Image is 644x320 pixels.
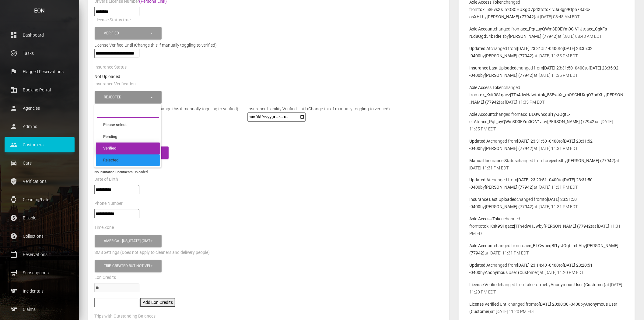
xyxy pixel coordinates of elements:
b: [PERSON_NAME] (77942) [547,119,596,124]
strong: Not Uploaded [94,74,120,79]
button: Trip created but not verified, Customer is verified and trip is set to go [95,260,162,272]
span: Please select [103,122,127,128]
p: changed from to by at [DATE] 11:31 PM EDT [469,137,624,152]
p: changed from to by at [DATE] 11:31 PM EDT [469,215,624,237]
p: changed from to by at [DATE] 11:31 PM EDT [469,176,624,191]
div: Trip created but not verified , Customer is verified and trip is set to go [104,264,150,269]
b: acc_Pqt_uyQWm3D0EYm0C-V1J [481,119,543,124]
b: acc_BLGwhcqBl1y-JOgtL-cLA [524,244,581,248]
p: changed from to by at [DATE] 11:31 PM EDT [469,157,624,172]
p: changed from to by at [DATE] 11:20 PM EDT [469,281,624,296]
b: tok_Ksit9S1qaczjTTn4dwHJw [482,224,539,229]
p: Admins [9,122,70,131]
b: [PERSON_NAME] (77942) [509,34,558,39]
p: changed from to by at [DATE] 11:35 PM EDT [469,45,624,59]
p: Verifications [9,177,70,186]
button: Verified [95,27,162,40]
a: corporate_fare Booking Portal [5,82,75,98]
button: Add Eon Credits [140,298,175,307]
b: [PERSON_NAME] (77942) [485,185,534,190]
b: true [538,283,546,287]
b: Updated At [469,263,491,268]
button: America - New York (GMT -05:00) [95,235,162,247]
span: Verified [103,146,116,151]
b: false [525,283,534,287]
b: Axle Access Token [469,217,504,222]
label: Insurance Verification [94,81,136,87]
p: changed from to by at [DATE] 11:20 PM EDT [469,262,624,276]
b: [PERSON_NAME] (77942) [487,14,535,19]
b: Updated At [469,139,491,144]
b: tok_5SEvsXs_mOSCHUXgO7pdX [478,7,541,12]
b: [PERSON_NAME] (77942) [485,146,534,151]
p: Dashboard [9,30,70,40]
b: [DATE] 23:31:52 -0400 [517,46,559,51]
p: Reservations [9,250,70,259]
p: changed from to by at [DATE] 11:31 PM EDT [469,196,624,211]
b: [DATE] 20:00:00 -0400 [539,302,580,307]
b: Axle Account [469,112,494,117]
a: person Agencies [5,101,75,116]
b: tok_Ksit9S1qaczjTTn4dwHJw [478,92,535,97]
b: Updated At [469,46,491,51]
b: [PERSON_NAME] (77942) [485,73,534,78]
a: card_membership Subscriptions [5,265,75,280]
a: paid Collections [5,229,75,244]
b: tok_5SEvsXs_mOSCHUXgO7pdX [539,92,601,97]
p: Claims [9,305,70,314]
p: Cars [9,158,70,168]
div: Insurance Liability Verified Until (Change this if manually toggling to verified) [243,105,394,112]
a: sports Incidentals [5,283,75,299]
b: rejected [547,158,562,163]
span: Rejected [103,157,118,163]
span: Pending [103,134,117,140]
p: Flagged Reservations [9,67,70,76]
b: Insurance Last Uploaded [469,197,516,202]
label: Eon Credits [94,275,116,281]
a: people Customers [5,137,75,152]
p: changed from to by at [DATE] 11:35 PM EDT [469,111,624,133]
p: Tasks [9,49,70,58]
p: Billable [9,213,70,222]
div: Rejected [104,95,150,100]
label: Insurance Status [94,64,127,70]
b: acc_Pqt_uyQWm3D0EYm0C-V1J [520,27,583,31]
div: License Verified Until (Change this if manually toggling to verified) [90,41,448,49]
p: Booking Portal [9,85,70,94]
b: License Verified [469,283,499,287]
b: Anonymous User (Customer) [551,283,605,287]
div: Insurance Collision Verified Until (Change this if manually toggling to verified) [90,105,243,112]
b: License Verified Until [469,302,508,307]
b: Anonymous User (Customer) [485,270,540,275]
label: License Status true [94,17,131,23]
a: paid Billable [5,210,75,226]
a: task_alt Tasks [5,46,75,61]
b: Updated At [469,178,491,183]
p: changed from to by at [DATE] 11:20 PM EDT [469,301,624,315]
b: Axle Account [469,27,494,31]
a: sports Claims [5,302,75,317]
b: [PERSON_NAME] (77942) [544,224,592,229]
p: changed from to by at [DATE] 11:31 PM EDT [469,242,624,257]
a: person Admins [5,119,75,134]
p: Cleaning/Late [9,195,70,204]
label: Trips with Outstanding Balances [94,314,156,320]
b: Manual Insurance Status [469,158,517,163]
p: Customers [9,140,70,149]
a: drive_eta Cars [5,155,75,171]
b: [DATE] 23:20:51 -0400 [517,178,559,183]
b: Insurance Last Uploaded [469,66,516,70]
button: Rejected [95,91,162,104]
a: flag Flagged Reservations [5,64,75,79]
label: SMS Settings (Does not apply to cleaners and delivery people) [94,250,210,256]
a: dashboard Dashboard [5,27,75,43]
b: [PERSON_NAME] (77942) [485,204,534,209]
p: Collections [9,232,70,241]
b: [DATE] 23:31:50 -0400 [517,139,559,144]
p: changed from to by at [DATE] 11:35 PM EDT [469,84,624,106]
input: Search [97,107,159,118]
label: Date of Birth [94,177,118,183]
b: [PERSON_NAME] (77942) [485,53,534,58]
b: [PERSON_NAME] (77942) [567,158,615,163]
p: Subscriptions [9,268,70,277]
